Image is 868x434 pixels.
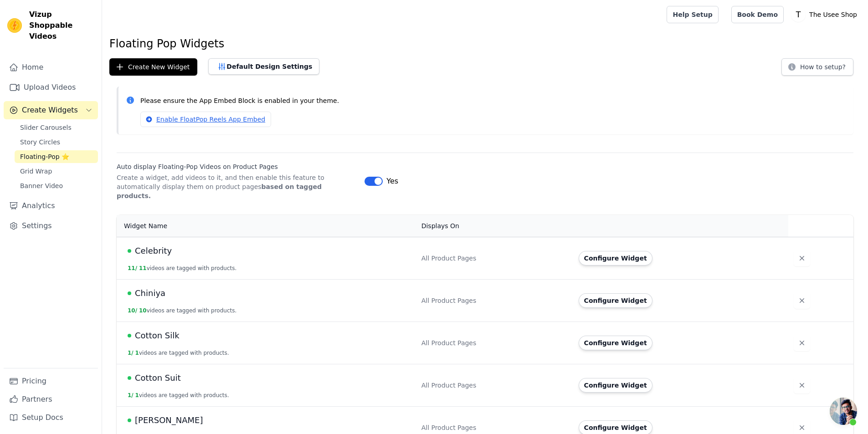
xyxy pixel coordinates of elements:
[20,138,60,147] span: Story Circles
[794,250,810,266] button: Delete widget
[135,329,180,342] span: Cotton Silk
[7,18,22,33] img: Vizup
[139,307,147,314] span: 10
[117,173,357,200] p: Create a widget, add videos to it, and then enable this feature to automatically display them on ...
[22,105,78,116] span: Create Widgets
[4,390,98,408] a: Partners
[667,6,718,23] a: Help Setup
[15,165,98,178] a: Grid Wrap
[579,378,652,393] button: Configure Widget
[806,6,861,23] p: The Usee Shop
[15,121,98,134] a: Slider Carousels
[128,349,229,357] button: 1/ 1videos are tagged with products.
[20,181,63,190] span: Banner Video
[4,197,98,215] a: Analytics
[421,423,568,432] div: All Product Pages
[109,36,861,51] h1: Floating Pop Widgets
[128,291,131,295] span: Live Published
[128,376,131,380] span: Live Published
[128,249,131,253] span: Live Published
[135,350,139,356] span: 1
[20,167,52,176] span: Grid Wrap
[128,265,137,271] span: 11 /
[128,419,131,422] span: Live Published
[135,245,172,257] span: Celebrity
[117,215,416,237] th: Widget Name
[128,334,131,337] span: Live Published
[128,392,229,399] button: 1/ 1videos are tagged with products.
[15,136,98,148] a: Story Circles
[128,307,236,314] button: 10/ 10videos are tagged with products.
[29,9,94,42] span: Vizup Shoppable Videos
[128,392,134,398] span: 1 /
[4,217,98,235] a: Settings
[4,408,98,427] a: Setup Docs
[135,372,181,384] span: Cotton Suit
[781,65,853,73] a: How to setup?
[791,6,861,23] button: T The Usee Shop
[579,336,652,350] button: Configure Widget
[135,414,203,427] span: [PERSON_NAME]
[117,162,357,171] label: Auto display Floating-Pop Videos on Product Pages
[128,265,236,272] button: 11/ 11videos are tagged with products.
[796,10,801,19] text: T
[20,123,72,132] span: Slider Carousels
[117,183,322,199] strong: based on tagged products.
[4,58,98,77] a: Home
[731,6,784,23] a: Book Demo
[386,176,398,187] span: Yes
[421,381,568,390] div: All Product Pages
[416,215,573,237] th: Displays On
[135,287,165,300] span: Chiniya
[579,293,652,308] button: Configure Widget
[4,372,98,390] a: Pricing
[830,398,857,425] div: Open chat
[139,265,147,271] span: 11
[794,377,810,393] button: Delete widget
[421,254,568,263] div: All Product Pages
[365,176,398,187] button: Yes
[140,112,271,127] a: Enable FloatPop Reels App Embed
[128,307,137,314] span: 10 /
[15,150,98,163] a: Floating-Pop ⭐
[15,179,98,192] a: Banner Video
[208,58,319,75] button: Default Design Settings
[421,338,568,347] div: All Product Pages
[781,58,853,76] button: How to setup?
[794,292,810,309] button: Delete widget
[4,78,98,97] a: Upload Videos
[4,101,98,119] button: Create Widgets
[579,251,652,266] button: Configure Widget
[140,96,846,106] p: Please ensure the App Embed Block is enabled in your theme.
[794,335,810,351] button: Delete widget
[421,296,568,305] div: All Product Pages
[128,350,134,356] span: 1 /
[20,152,69,161] span: Floating-Pop ⭐
[109,58,197,76] button: Create New Widget
[135,392,139,398] span: 1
